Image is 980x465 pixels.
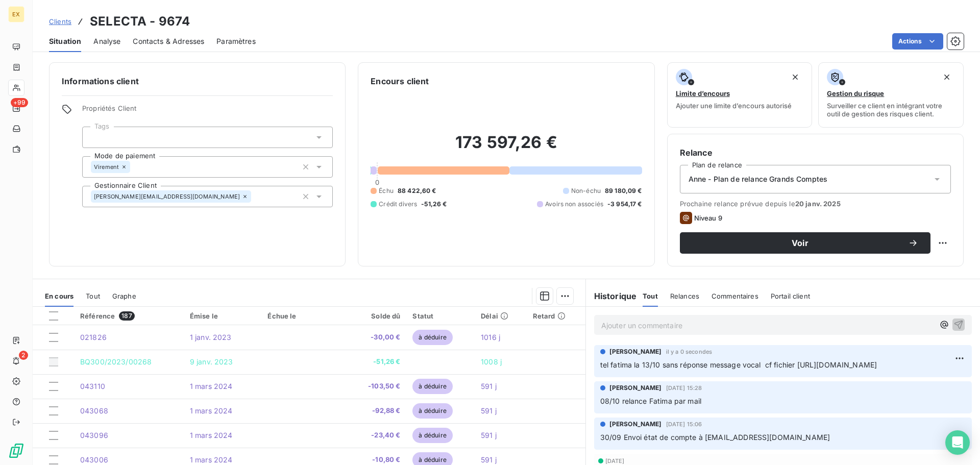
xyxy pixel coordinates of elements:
[80,406,108,415] span: 043068
[676,89,730,97] span: Limite d’encours
[600,397,701,405] span: 08/10 relance Fatima par mail
[680,200,951,208] span: Prochaine relance prévue depuis le
[190,357,233,366] span: 9 janv. 2023
[49,17,71,26] span: Clients
[666,349,713,355] span: il y a 0 secondes
[412,312,469,320] div: Statut
[375,178,379,186] span: 0
[371,132,642,163] h2: 173 597,26 €
[346,357,401,367] span: -51,26 €
[545,200,603,209] span: Avoirs non associés
[712,292,758,300] span: Commentaires
[11,98,28,107] span: +99
[481,455,497,464] span: 591 j
[605,186,642,195] span: 89 180,09 €
[80,311,178,321] div: Référence
[600,360,877,369] span: tel fatima la 13/10 sans réponse message vocal cf fichier [URL][DOMAIN_NAME]
[666,421,702,427] span: [DATE] 15:06
[945,430,970,455] div: Open Intercom Messenger
[481,357,502,366] span: 1008 j
[346,406,401,416] span: -92,88 €
[412,403,452,419] span: à déduire
[827,102,955,118] span: Surveiller ce client en intégrant votre outil de gestion des risques client.
[892,33,943,50] button: Actions
[45,292,73,300] span: En cours
[670,292,699,300] span: Relances
[346,455,401,465] span: -10,80 €
[346,312,401,320] div: Solde dû
[676,102,792,110] span: Ajouter une limite d’encours autorisé
[643,292,658,300] span: Tout
[346,381,401,391] span: -103,50 €
[533,312,579,320] div: Retard
[251,192,259,201] input: Ajouter une valeur
[818,62,964,128] button: Gestion du risqueSurveiller ce client en intégrant votre outil de gestion des risques client.
[680,232,930,254] button: Voir
[80,333,107,341] span: 021826
[481,406,497,415] span: 591 j
[90,12,190,31] h3: SELECTA - 9674
[398,186,436,195] span: 88 422,60 €
[190,333,232,341] span: 1 janv. 2023
[571,186,601,195] span: Non-échu
[600,433,830,442] span: 30/09 Envoi état de compte à [EMAIL_ADDRESS][DOMAIN_NAME]
[49,36,81,46] span: Situation
[692,239,908,247] span: Voir
[190,455,233,464] span: 1 mars 2024
[49,16,71,27] a: Clients
[82,104,333,118] span: Propriétés Client
[8,443,24,459] img: Logo LeanPay
[267,312,333,320] div: Échue le
[346,332,401,342] span: -30,00 €
[481,431,497,439] span: 591 j
[795,200,841,208] span: 20 janv. 2025
[133,36,204,46] span: Contacts & Adresses
[412,428,452,443] span: à déduire
[827,89,884,97] span: Gestion du risque
[481,382,497,390] span: 591 j
[607,200,642,209] span: -3 954,17 €
[119,311,134,321] span: 187
[346,430,401,440] span: -23,40 €
[130,162,138,172] input: Ajouter une valeur
[80,357,152,366] span: BQ300/2023/00268
[190,406,233,415] span: 1 mars 2024
[216,36,256,46] span: Paramètres
[481,333,500,341] span: 1016 j
[666,385,702,391] span: [DATE] 15:28
[421,200,447,209] span: -51,26 €
[609,347,662,356] span: [PERSON_NAME]
[412,330,452,345] span: à déduire
[190,312,256,320] div: Émise le
[190,431,233,439] span: 1 mars 2024
[371,75,429,87] h6: Encours client
[667,62,813,128] button: Limite d’encoursAjouter une limite d’encours autorisé
[689,174,828,184] span: Anne - Plan de relance Grands Comptes
[605,458,625,464] span: [DATE]
[80,455,108,464] span: 043006
[93,36,120,46] span: Analyse
[412,379,452,394] span: à déduire
[586,290,637,302] h6: Historique
[86,292,100,300] span: Tout
[680,146,951,159] h6: Relance
[94,164,119,170] span: Virement
[379,200,417,209] span: Crédit divers
[771,292,810,300] span: Portail client
[94,193,240,200] span: [PERSON_NAME][EMAIL_ADDRESS][DOMAIN_NAME]
[62,75,333,87] h6: Informations client
[190,382,233,390] span: 1 mars 2024
[609,420,662,429] span: [PERSON_NAME]
[80,431,108,439] span: 043096
[8,6,24,22] div: EX
[694,214,722,222] span: Niveau 9
[19,351,28,360] span: 2
[80,382,105,390] span: 043110
[112,292,136,300] span: Graphe
[379,186,394,195] span: Échu
[609,383,662,393] span: [PERSON_NAME]
[91,133,99,142] input: Ajouter une valeur
[481,312,521,320] div: Délai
